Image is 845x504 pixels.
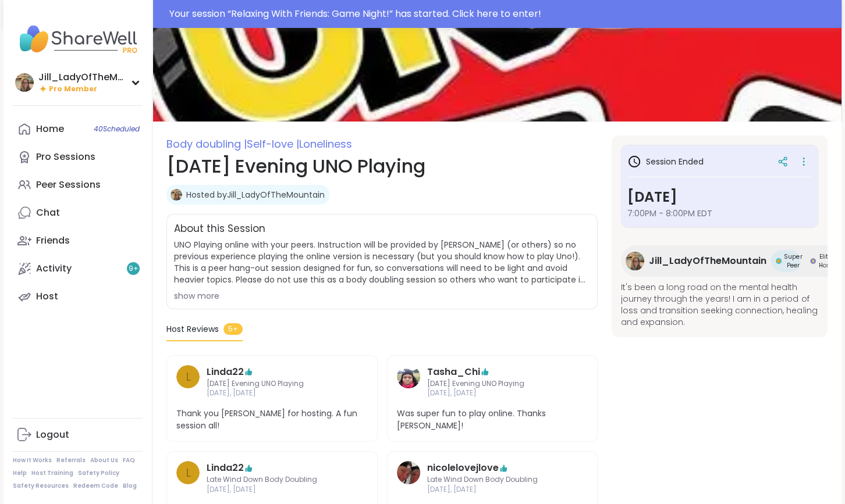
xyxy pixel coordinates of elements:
[223,323,243,335] span: 5+
[186,368,191,385] span: L
[427,379,558,389] span: [DATE] Evening UNO Playing
[207,379,338,389] span: [DATE] Evening UNO Playing
[186,464,191,481] span: L
[171,189,182,201] img: Jill_LadyOfTheMountain
[13,171,143,199] a: Peer Sessions
[397,461,420,484] img: nicolelovejlove
[397,365,420,399] a: Tasha_Chi
[13,482,69,490] a: Safety Resources
[397,365,420,388] img: Tasha_Chi
[818,252,832,270] span: Elite Host
[427,365,480,379] a: Tasha_Chi
[13,19,143,59] img: ShareWell Nav Logo
[13,227,143,255] a: Friends
[13,143,143,171] a: Pro Sessions
[90,456,118,464] a: About Us
[49,84,97,94] span: Pro Member
[427,475,558,485] span: Late Wind Down Body Doubling
[621,245,840,277] a: Jill_LadyOfTheMountainJill_LadyOfTheMountainSuper PeerSuper PeerElite HostElite Host
[13,456,52,464] a: How It Works
[36,234,70,247] div: Friends
[78,469,119,477] a: Safety Policy
[176,408,368,432] span: Thank you [PERSON_NAME] for hosting. A fun session all!
[397,408,588,432] span: Was super fun to play online. Thanks [PERSON_NAME]!
[36,151,95,163] div: Pro Sessions
[36,290,58,303] div: Host
[427,388,558,398] span: [DATE], [DATE]
[13,421,143,449] a: Logout
[36,262,72,275] div: Activity
[176,461,200,495] a: L
[427,461,499,475] a: nicolelovejlove
[31,469,73,477] a: Host Training
[13,283,143,310] a: Host
[38,71,126,84] div: Jill_LadyOfTheMountain
[397,461,420,495] a: nicolelovejlove
[13,199,143,227] a: Chat
[13,469,27,477] a: Help
[123,482,137,490] a: Blog
[169,7,835,21] div: Your session “ Relaxing With Friends: Game Night! ” has started. Click here to enter!
[627,208,812,219] span: 7:00PM - 8:00PM EDT
[176,365,200,399] a: L
[94,124,140,134] span: 40 Scheduled
[621,281,818,328] span: It's been a long road on the mental health journey through the years! I am in a period of loss an...
[427,485,558,495] span: [DATE], [DATE]
[174,221,265,237] h2: About this Session
[247,137,299,151] span: Self-love |
[627,155,704,169] h3: Session Ended
[36,178,101,191] div: Peer Sessions
[36,428,69,441] div: Logout
[36,206,60,219] div: Chat
[207,461,244,475] a: Linda22
[13,115,143,143] a: Home40Scheduled
[207,365,244,379] a: Linda22
[13,255,143,283] a: Activity9+
[207,388,338,398] span: [DATE], [DATE]
[174,290,590,302] div: show more
[627,187,812,208] h3: [DATE]
[649,254,766,268] span: Jill_LadyOfTheMountain
[784,252,802,270] span: Super Peer
[299,137,352,151] span: Loneliness
[810,258,816,264] img: Elite Host
[15,73,34,92] img: Jill_LadyOfTheMountain
[166,323,219,335] span: Host Reviews
[626,252,644,270] img: Jill_LadyOfTheMountain
[166,152,598,180] h1: [DATE] Evening UNO Playing
[56,456,86,464] a: Referrals
[174,239,590,285] span: UNO Playing online with your peers. Instruction will be provided by [PERSON_NAME] (or others) so ...
[207,475,338,485] span: Late Wind Down Body Doubling
[207,485,338,495] span: [DATE], [DATE]
[776,258,782,264] img: Super Peer
[186,189,325,201] a: Hosted byJill_LadyOfTheMountain
[129,264,139,274] span: 9 +
[123,456,135,464] a: FAQ
[73,482,118,490] a: Redeem Code
[166,137,247,151] span: Body doubling |
[36,123,64,135] div: Home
